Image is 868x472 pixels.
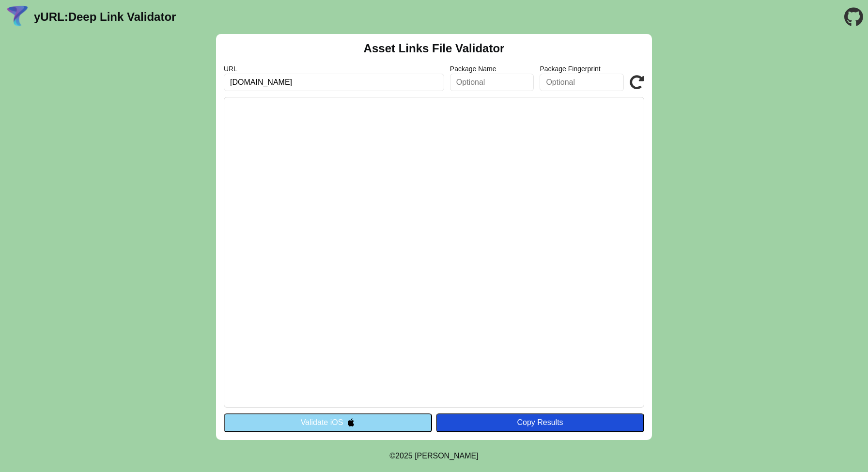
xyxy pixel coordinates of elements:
[450,65,534,73] label: Package Name
[540,65,624,73] label: Package Fingerprint
[540,74,624,91] input: Optional
[5,4,30,30] img: yURL Logo
[34,10,176,24] a: yURL:Deep Link Validator
[441,418,639,427] div: Copy Results
[415,452,479,460] a: Michael Ibragimchayev's Personal Site
[450,74,534,91] input: Optional
[389,440,478,472] footer: ©
[347,418,355,426] img: appleIcon.svg
[364,42,505,55] h2: Asset Links File Validator
[224,65,444,73] label: URL
[395,452,413,460] span: 2025
[436,413,644,432] button: Copy Results
[224,413,432,432] button: Validate iOS
[224,74,444,91] input: Required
